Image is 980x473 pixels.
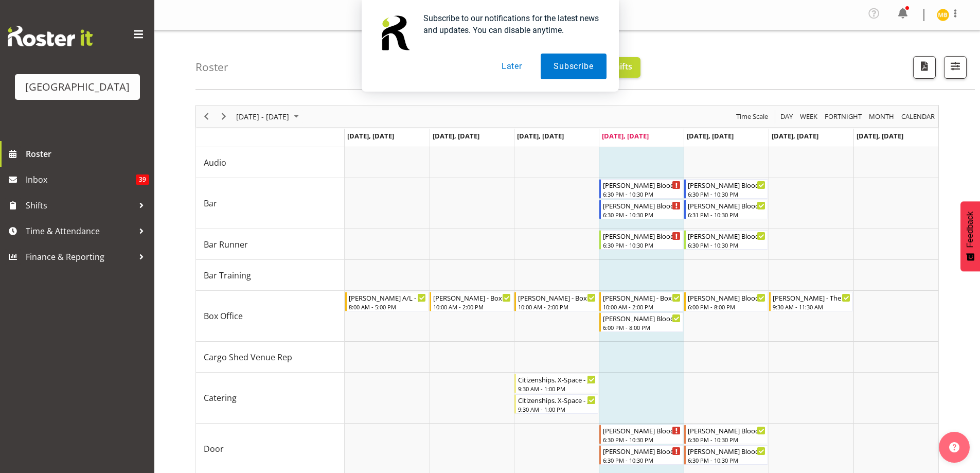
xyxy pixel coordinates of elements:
img: help-xxl-2.png [949,442,959,452]
div: Catering"s event - Citizenships. X-Space - Lisa Camplin Begin From Wednesday, September 3, 2025 a... [514,374,598,393]
button: Timeline Month [867,110,896,123]
div: Box Office"s event - Wendy - Box Office (Daytime Shifts) - Wendy Auld Begin From Tuesday, Septemb... [430,292,513,311]
div: 6:30 PM - 10:30 PM [603,435,681,444]
span: Bar [204,197,217,209]
div: 6:00 PM - 8:00 PM [603,323,681,331]
span: [DATE], [DATE] [347,131,394,141]
div: [PERSON_NAME] - Box Office (Daytime Shifts) - [PERSON_NAME] [433,292,511,303]
div: [PERSON_NAME] Bloody [PERSON_NAME] - [PERSON_NAME] [688,180,765,190]
span: calendar [900,110,936,123]
div: 6:30 PM - 10:30 PM [603,456,681,464]
div: Subscribe to our notifications for the latest news and updates. You can disable anytime. [415,12,607,36]
div: 6:31 PM - 10:30 PM [688,211,765,219]
span: Fortnight [824,110,863,123]
div: Bar"s event - Kevin Bloody Wilson - Aaron Smart Begin From Thursday, September 4, 2025 at 6:30:00... [599,200,683,219]
div: Bar Runner"s event - Kevin Bloody Wilson - Chris Darlington Begin From Friday, September 5, 2025 ... [684,230,768,250]
div: Citizenships. X-Space - [PERSON_NAME] [518,395,596,405]
button: Timeline Week [798,110,819,123]
div: [PERSON_NAME] Bloody [PERSON_NAME] - [PERSON_NAME] [603,180,681,190]
span: 39 [136,174,149,185]
div: [PERSON_NAME] Bloody [PERSON_NAME] - [PERSON_NAME] [688,425,765,435]
div: Door"s event - Kevin Bloody Wilson - Aiddie Carnihan Begin From Thursday, September 4, 2025 at 6:... [599,425,683,444]
div: [PERSON_NAME] Bloody [PERSON_NAME] - Box office - [PERSON_NAME] [603,313,681,323]
span: Week [799,110,818,123]
button: Feedback - Show survey [960,201,980,271]
div: 6:30 PM - 10:30 PM [603,190,681,198]
td: Box Office resource [196,291,345,342]
div: Box Office"s event - Michelle - Kevin Bloody Wilson - Box office - Michelle Bradbury Begin From T... [599,312,683,332]
div: 6:30 PM - 10:30 PM [688,456,765,464]
div: 6:30 PM - 10:30 PM [688,190,765,198]
div: [PERSON_NAME] Bloody [PERSON_NAME] [PERSON_NAME] [688,200,765,211]
span: [DATE], [DATE] [517,131,564,141]
span: Inbox [26,172,136,187]
div: [PERSON_NAME] Bloody [PERSON_NAME] - [PERSON_NAME] [688,446,765,456]
span: Audio [204,156,226,169]
td: Catering resource [196,373,345,424]
div: 9:30 AM - 1:00 PM [518,384,596,393]
span: Box Office [204,310,243,322]
div: Bar"s event - Kevin Bloody Wilson - Kelly Shepherd Begin From Friday, September 5, 2025 at 6:30:0... [684,179,768,199]
span: [DATE], [DATE] [433,131,479,141]
span: Finance & Reporting [26,249,134,265]
button: Previous [200,110,213,123]
div: 10:00 AM - 2:00 PM [603,303,681,311]
span: Cargo Shed Venue Rep [204,351,292,363]
div: Previous [198,106,215,127]
div: Next [215,106,233,127]
span: Catering [204,392,237,404]
div: 6:00 PM - 8:00 PM [688,303,765,311]
span: Time Scale [735,110,769,123]
button: Next [217,110,231,123]
span: [DATE] - [DATE] [235,110,290,123]
div: [PERSON_NAME] A/L - [PERSON_NAME] [349,292,426,303]
div: Bar"s event - Kevin Bloody Wilson - Hanna Peters Begin From Friday, September 5, 2025 at 6:31:00 ... [684,200,768,219]
div: Citizenships. X-Space - [PERSON_NAME] [518,374,596,384]
div: Box Office"s event - Wendy - The Orange Box - Ticketing Box Office - Wendy Auld Begin From Saturd... [769,292,853,311]
div: Catering"s event - Citizenships. X-Space - Robin Hendriks Begin From Wednesday, September 3, 2025... [514,394,598,414]
div: [PERSON_NAME] Bloody [PERSON_NAME] - [PERSON_NAME] [603,446,681,456]
span: Day [779,110,794,123]
span: Shifts [26,198,134,213]
button: September 01 - 07, 2025 [235,110,304,123]
div: 6:30 PM - 10:30 PM [603,241,681,249]
div: [PERSON_NAME] Bloody [PERSON_NAME] - [PERSON_NAME] [603,425,681,435]
div: Bar Runner"s event - Kevin Bloody Wilson - Robin Hendriks Begin From Thursday, September 4, 2025 ... [599,230,683,250]
div: 10:00 AM - 2:00 PM [433,303,511,311]
span: [DATE], [DATE] [687,131,734,141]
div: Box Office"s event - Renee - Kevin Bloody Wilson - Box office - Renée Hewitt Begin From Friday, S... [684,292,768,311]
span: [DATE], [DATE] [772,131,818,141]
div: Box Office"s event - Wendy - Box Office (Daytime Shifts) - Wendy Auld Begin From Wednesday, Septe... [514,292,598,311]
button: Month [900,110,937,123]
div: 6:30 PM - 10:30 PM [688,435,765,444]
span: Bar Training [204,269,251,282]
div: 10:00 AM - 2:00 PM [518,303,596,311]
div: [PERSON_NAME] - Box Office (Daytime Shifts) - [PERSON_NAME] [518,292,596,303]
img: notification icon [374,12,415,54]
div: Bar"s event - Kevin Bloody Wilson - Chris Darlington Begin From Thursday, September 4, 2025 at 6:... [599,179,683,199]
div: [PERSON_NAME] Bloody [PERSON_NAME] [603,200,681,211]
div: Door"s event - Kevin Bloody Wilson - Heather Powell Begin From Friday, September 5, 2025 at 6:30:... [684,445,768,465]
span: Time & Attendance [26,223,134,239]
div: [PERSON_NAME] - Box Office (Daytime Shifts) - [PERSON_NAME] [603,292,681,303]
td: Cargo Shed Venue Rep resource [196,342,345,373]
div: 6:30 PM - 10:30 PM [603,211,681,219]
td: Bar resource [196,178,345,229]
div: Door"s event - Kevin Bloody Wilson - Ruby Grace Begin From Friday, September 5, 2025 at 6:30:00 P... [684,425,768,444]
button: Timeline Day [779,110,795,123]
span: Feedback [966,212,975,248]
span: [DATE], [DATE] [602,131,649,141]
div: [PERSON_NAME] Bloody [PERSON_NAME] - [PERSON_NAME] [688,231,765,241]
td: Bar Runner resource [196,229,345,260]
button: Time Scale [735,110,770,123]
div: [PERSON_NAME] Bloody [PERSON_NAME] - Box office - [PERSON_NAME] [688,292,765,303]
div: [PERSON_NAME] - The Orange Box - Ticketing Box Office - [PERSON_NAME] [773,292,850,303]
div: Door"s event - Kevin Bloody Wilson - Tommy Shorter Begin From Thursday, September 4, 2025 at 6:30... [599,445,683,465]
td: Bar Training resource [196,260,345,291]
div: 9:30 AM - 1:00 PM [518,405,596,413]
span: Roster [26,146,149,162]
span: Bar Runner [204,238,248,251]
span: Month [868,110,895,123]
div: 9:30 AM - 11:30 AM [773,303,850,311]
button: Fortnight [823,110,864,123]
